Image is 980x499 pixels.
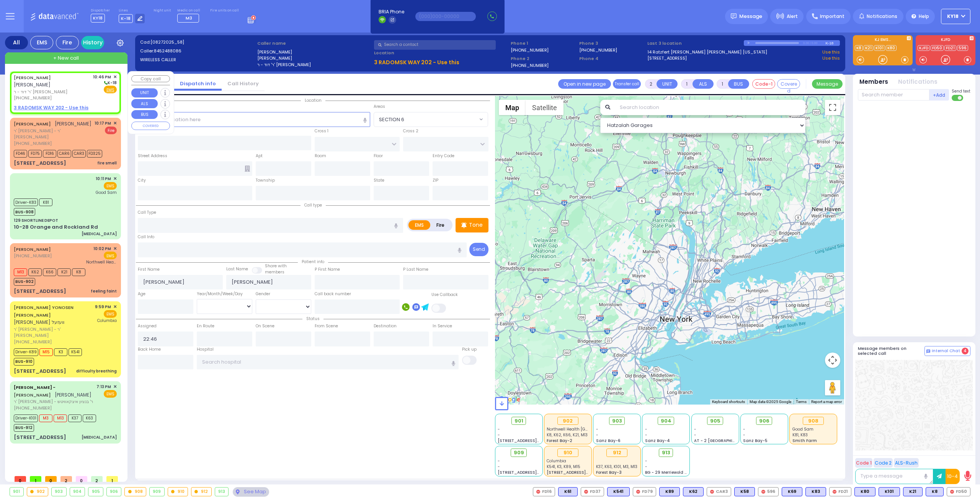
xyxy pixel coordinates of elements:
[374,40,496,50] input: Search a contact
[752,79,775,89] button: Code-1
[226,266,248,272] label: Last Name
[14,208,35,216] span: BUS-908
[462,346,477,353] label: Pick up
[138,323,157,329] label: Assigned
[777,79,800,89] button: Covered
[536,490,540,494] img: red-radio-icon.svg
[957,45,968,51] a: 596
[498,432,500,438] span: -
[433,177,438,184] label: ZIP
[952,94,964,102] label: Turn off text
[91,8,110,13] label: Dispatcher
[379,8,404,15] span: BRIA Phone
[168,488,188,496] div: 910
[743,432,745,438] span: -
[403,267,428,273] label: P Last Name
[55,392,91,398] span: [PERSON_NAME]
[96,176,111,182] span: 10:11 PM
[657,79,678,89] button: UNIT
[315,291,351,297] label: Call back number
[874,458,893,468] button: Code 2
[14,150,27,158] span: FD46
[154,48,181,54] span: 8452488086
[499,100,526,115] button: Show street map
[894,458,919,468] button: ALS-Rush
[197,323,214,329] label: En Route
[547,426,621,432] span: Northwell Health Lenox Hill
[138,267,160,273] label: First Name
[14,121,51,127] a: [PERSON_NAME]
[379,116,404,124] span: SECTION 6
[511,62,549,68] label: [PHONE_NUMBER]
[138,210,156,216] label: Call Type
[14,253,52,259] span: [PHONE_NUMBER]
[28,150,42,158] span: FD75
[104,252,117,259] span: EMS
[265,269,284,275] span: members
[661,417,671,425] span: 904
[469,243,488,256] button: Send
[879,487,900,496] div: BLS
[858,346,924,356] h5: Message members on selected call
[14,218,58,223] div: 129 SHORTLINE DEPOT
[39,348,53,356] span: M15
[374,59,459,66] u: 3 RADOMSK WAY 202 - Use this
[645,464,647,470] span: -
[14,268,27,276] span: M13
[408,220,431,230] label: EMS
[257,40,372,47] label: Caller name
[113,74,117,80] span: ✕
[60,476,72,482] span: 2
[72,150,86,158] span: CAR3
[547,432,588,438] span: K8, K62, K66, K21, M13
[596,432,598,438] span: -
[683,487,704,496] div: BLS
[119,14,133,23] span: K-18
[612,417,622,425] span: 903
[498,458,500,464] span: -
[929,89,949,101] button: +Add
[97,318,117,323] span: Columbia
[497,395,522,405] img: Google
[514,449,524,457] span: 909
[257,62,372,68] label: ר' דוד - ר' [PERSON_NAME]
[72,268,85,276] span: K8
[886,45,897,51] a: K80
[932,348,960,354] span: Internal Chat
[596,464,637,470] span: K37, K63, K101, M3, M13
[415,12,476,21] input: (000)000-00000
[926,487,944,496] div: BLS
[104,182,117,190] span: EMS
[14,358,34,366] span: BUS-910
[926,349,930,353] img: comment-alt.png
[792,426,813,432] span: Good Sam
[95,120,111,126] span: 10:17 PM
[433,153,454,159] label: Entry Code
[615,100,806,115] input: Search location
[14,159,66,167] div: [STREET_ADDRESS]
[315,323,338,329] label: From Scene
[739,13,762,20] span: Message
[822,49,840,55] a: Use this
[107,488,121,496] div: 906
[511,55,577,62] span: Phone 2
[14,89,90,95] span: ר' דוד - ר' [PERSON_NAME]
[138,112,371,127] input: Search location here
[792,432,808,438] span: K81, K83
[96,384,111,390] span: 7:13 PM
[82,434,117,440] div: [MEDICAL_DATA]
[941,9,970,24] button: KY18
[30,11,81,21] img: Logo
[431,292,458,298] label: Use Callback
[694,426,696,432] span: -
[14,367,66,375] div: [STREET_ADDRESS]
[256,291,270,297] label: Gender
[131,122,170,130] button: COVERED
[947,13,959,20] span: KY18
[88,488,103,496] div: 905
[14,348,38,356] span: Driver-K89
[186,15,192,21] span: M3
[547,458,566,464] span: Columbia
[613,79,641,89] button: Transfer call
[30,476,41,482] span: 1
